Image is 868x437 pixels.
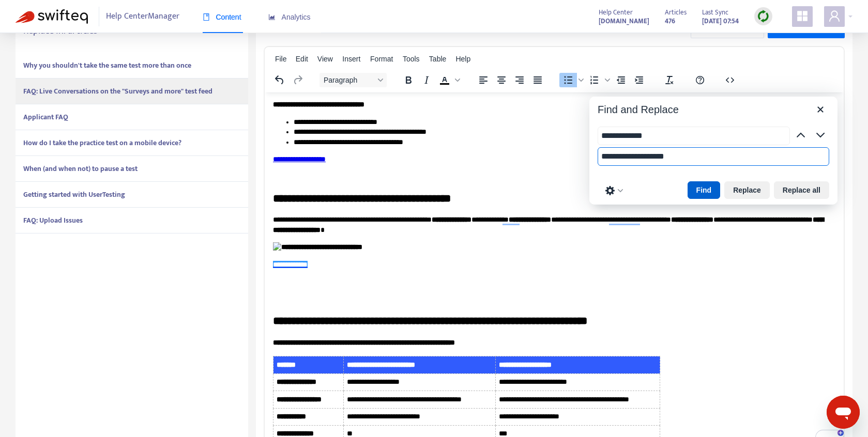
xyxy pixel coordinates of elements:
strong: [DATE] 07:54 [702,15,739,27]
button: Replace [724,181,770,199]
span: Help [455,55,470,63]
h5: FAQ: Live Conversations on the "Surveys and more" test feed [264,22,520,35]
span: area-chart [268,13,276,21]
button: Align right [511,73,528,87]
img: Swifteq [16,9,88,24]
button: Previous [792,127,810,144]
img: sync.dc5367851b00ba804db3.png [757,10,770,23]
button: Replace all [774,181,829,199]
button: Align center [493,73,510,87]
button: Close [812,101,829,118]
span: Tools [403,55,420,63]
button: Help [691,73,709,87]
span: Help Center [599,7,633,18]
button: Bold [400,73,417,87]
button: Justify [529,73,546,87]
strong: Applicant FAQ [23,111,68,123]
span: Format [370,55,393,63]
button: Align left [475,73,492,87]
button: Redo [289,73,307,87]
span: Articles [665,7,687,18]
span: View [317,55,333,63]
button: Preferences [602,183,627,198]
div: Numbered list [586,73,612,87]
span: Edit [296,55,308,63]
button: Undo [271,73,288,87]
span: book [203,13,210,21]
button: Find [688,181,721,199]
button: Block Paragraph [319,73,387,87]
div: Bullet list [559,73,585,87]
iframe: Button to launch messaging window [827,396,860,429]
button: Italic [418,73,435,87]
span: Table [429,55,446,63]
h5: Replace in 7 articles [23,25,240,37]
button: Increase indent [630,73,648,87]
strong: 476 [665,15,675,27]
span: Last Sync [702,7,728,18]
strong: FAQ: Upload Issues [23,214,83,226]
span: Paragraph [324,76,374,84]
span: File [275,55,287,63]
strong: Why you shouldn't take the same test more than once [23,59,191,71]
a: [DOMAIN_NAME] [599,15,649,27]
strong: When (and when not) to pause a test [23,163,138,175]
span: user [828,10,841,22]
span: Help Center Manager [106,7,179,26]
strong: Getting started with UserTesting [23,189,125,200]
strong: FAQ: Live Conversations on the "Surveys and more" test feed [23,85,212,97]
span: Analytics [268,13,311,21]
strong: How do I take the practice test on a mobile device? [23,137,181,149]
div: Text color Black [436,73,462,87]
span: Content [203,13,241,21]
span: Insert [342,55,360,63]
button: Next [812,127,829,144]
button: Clear formatting [661,73,678,87]
strong: [DOMAIN_NAME] [599,15,649,27]
span: appstore [796,10,809,22]
button: Decrease indent [612,73,630,87]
